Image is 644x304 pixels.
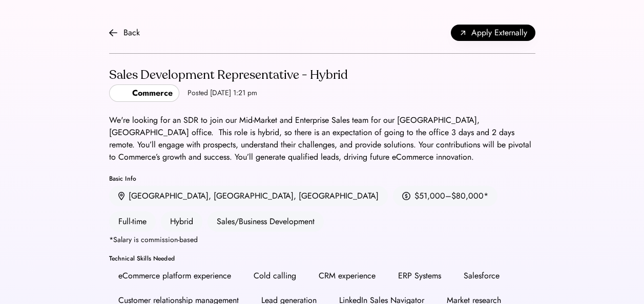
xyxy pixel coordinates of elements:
div: Sales/Business Development [207,211,324,232]
div: Commerce [132,87,173,99]
div: Cold calling [254,270,296,282]
div: ERP Systems [398,270,441,282]
div: We're looking for an SDR to join our Mid-Market and Enterprise Sales team for our [GEOGRAPHIC_DAT... [109,114,535,163]
img: yH5BAEAAAAALAAAAAABAAEAAAIBRAA7 [116,87,128,99]
div: Hybrid [161,211,202,232]
img: location.svg [118,192,124,201]
div: eCommerce platform experience [118,270,231,282]
img: arrow-back.svg [109,29,117,37]
div: Full-time [109,211,156,232]
div: [GEOGRAPHIC_DATA], [GEOGRAPHIC_DATA], [GEOGRAPHIC_DATA] [129,190,379,202]
div: $51,000–$80,000 [414,190,484,202]
div: Salesforce [464,270,500,282]
div: *Salary is commission-based [109,236,198,243]
span: Apply Externally [471,27,527,39]
div: Back [123,27,140,39]
div: Sales Development Representative - Hybrid [109,67,348,83]
div: Posted [DATE] 1:21 pm [188,88,257,98]
img: money.svg [402,191,410,201]
div: Technical Skills Needed [109,255,535,262]
div: CRM experience [319,270,376,282]
div: Basic Info [109,176,535,182]
button: Apply Externally [451,25,535,41]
